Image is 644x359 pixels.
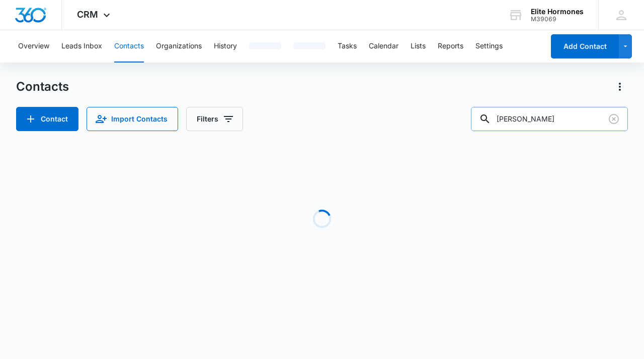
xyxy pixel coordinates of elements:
button: Clear [606,111,622,127]
input: Search Contacts [471,107,628,131]
button: Reports [438,30,463,63]
button: Calendar [369,30,398,63]
button: Leads Inbox [61,30,102,63]
button: Import Contacts [87,107,178,131]
button: Contacts [114,30,144,63]
button: Filters [186,107,243,131]
button: Actions [612,79,628,95]
button: Lists [411,30,426,63]
button: Add Contact [16,107,78,131]
button: History [214,30,237,63]
button: Overview [18,30,49,63]
button: Settings [475,30,503,63]
div: account name [531,8,584,16]
div: account id [531,16,584,23]
span: CRM [77,9,98,20]
button: Add Contact [551,34,619,58]
button: Tasks [338,30,357,63]
button: Organizations [156,30,202,63]
h1: Contacts [16,79,69,94]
